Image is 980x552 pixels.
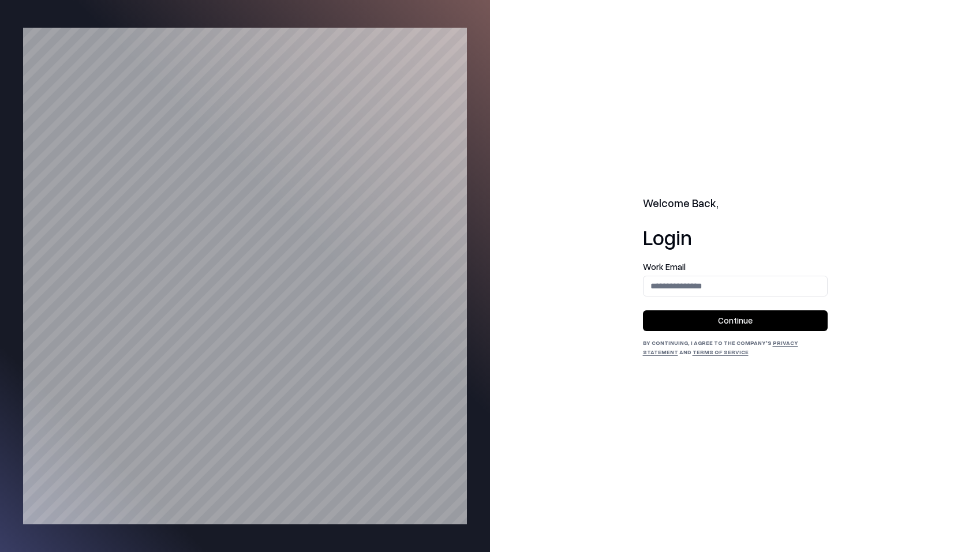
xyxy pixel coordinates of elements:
[643,196,828,212] h2: Welcome Back,
[643,226,828,249] h1: Login
[643,338,828,356] div: By continuing, I agree to the Company's and
[693,348,749,355] a: Terms of Service
[643,262,828,271] label: Work Email
[643,339,798,355] a: Privacy Statement
[643,310,828,331] button: Continue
